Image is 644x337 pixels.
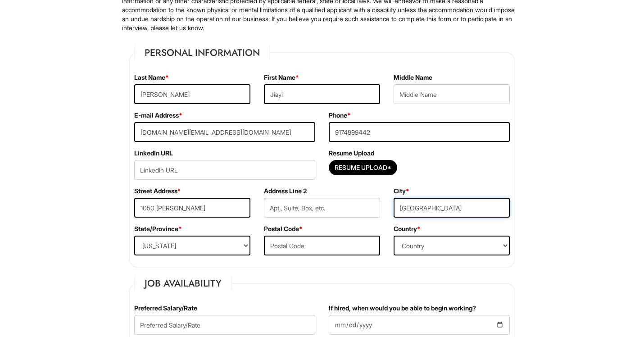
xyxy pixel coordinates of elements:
[134,236,250,255] select: State/Province
[134,304,197,313] label: Preferred Salary/Rate
[134,315,315,335] input: Preferred Salary/Rate
[329,111,351,120] label: Phone
[134,187,181,196] label: Street Address
[394,84,510,104] input: Middle Name
[134,198,250,218] input: Street Address
[329,149,374,158] label: Resume Upload
[264,198,380,218] input: Apt., Suite, Box, etc.
[264,236,380,255] input: Postal Code
[264,187,307,196] label: Address Line 2
[134,277,232,290] legend: Job Availability
[329,122,510,142] input: Phone
[394,236,510,255] select: Country
[134,111,182,120] label: E-mail Address
[394,187,409,196] label: City
[329,160,397,175] button: Resume Upload*Resume Upload*
[264,224,303,233] label: Postal Code
[134,73,169,82] label: Last Name
[394,198,510,218] input: City
[134,160,315,180] input: LinkedIn URL
[134,46,270,59] legend: Personal Information
[264,73,299,82] label: First Name
[134,149,173,158] label: LinkedIn URL
[134,122,315,142] input: E-mail Address
[134,84,250,104] input: Last Name
[134,224,182,233] label: State/Province
[394,224,421,233] label: Country
[394,73,432,82] label: Middle Name
[329,304,476,313] label: If hired, when would you be able to begin working?
[264,84,380,104] input: First Name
